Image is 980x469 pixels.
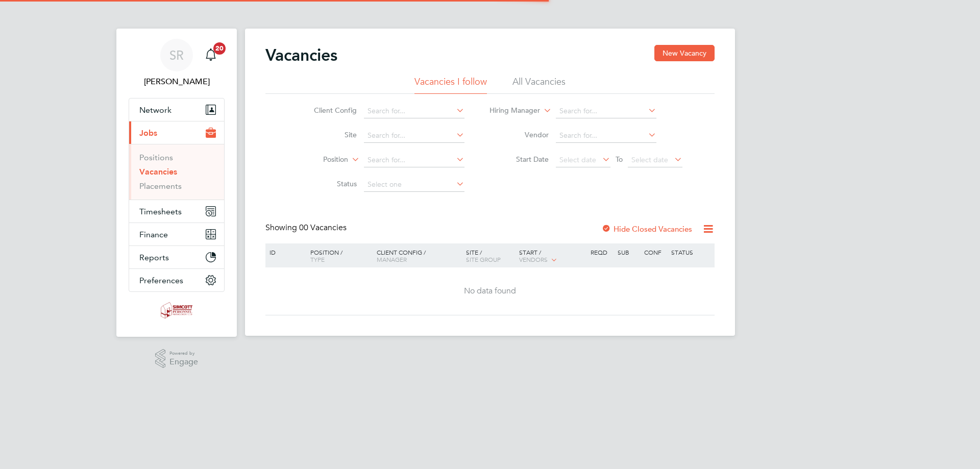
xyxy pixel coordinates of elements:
div: Showing [265,223,349,233]
a: Vacancies [139,167,177,177]
span: Reports [139,253,169,262]
div: No data found [267,286,713,297]
label: Hide Closed Vacancies [601,224,692,234]
a: Go to home page [129,302,225,318]
div: ID [267,243,303,261]
span: 00 Vacancies [299,223,347,233]
span: Timesheets [139,207,182,216]
a: Positions [139,153,173,162]
span: Select date [631,155,668,164]
span: To [612,153,626,166]
div: Conf [642,243,668,261]
span: Type [310,255,325,263]
a: SR[PERSON_NAME] [129,39,225,88]
div: Status [669,243,713,261]
div: Jobs [129,144,224,200]
input: Select one [364,178,464,192]
a: Powered byEngage [155,349,199,368]
span: Select date [559,155,596,164]
label: Start Date [490,155,549,164]
input: Search for... [556,104,656,118]
div: Site / [463,243,517,268]
li: All Vacancies [512,76,566,94]
input: Search for... [364,104,464,118]
label: Position [289,155,348,165]
span: Site Group [466,255,501,263]
a: 20 [201,39,221,71]
span: Jobs [139,128,157,138]
button: Network [129,98,224,121]
div: Reqd [588,243,615,261]
label: Vendor [490,130,549,139]
li: Vacancies I follow [414,76,487,94]
input: Search for... [364,129,464,143]
span: SR [169,48,184,62]
button: Preferences [129,269,224,291]
input: Search for... [364,153,464,167]
label: Status [298,179,357,188]
button: Timesheets [129,200,224,223]
a: Placements [139,181,182,191]
span: Network [139,105,171,115]
button: New Vacancy [654,45,715,61]
label: Hiring Manager [481,106,540,116]
div: Start / [517,243,588,269]
div: Client Config / [374,243,463,268]
span: Powered by [169,349,198,358]
div: Position / [303,243,374,268]
span: Scott Ridgers [129,76,225,88]
span: 20 [213,42,226,55]
input: Search for... [556,129,656,143]
span: Manager [377,255,407,263]
h2: Vacancies [265,45,337,65]
span: Preferences [139,276,183,285]
span: Finance [139,230,168,239]
button: Jobs [129,121,224,144]
nav: Main navigation [116,29,237,337]
button: Finance [129,223,224,245]
label: Site [298,130,357,139]
div: Sub [615,243,642,261]
label: Client Config [298,106,357,115]
span: Engage [169,358,198,366]
span: Vendors [519,255,548,263]
img: simcott-logo-retina.png [161,302,193,318]
button: Reports [129,246,224,268]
